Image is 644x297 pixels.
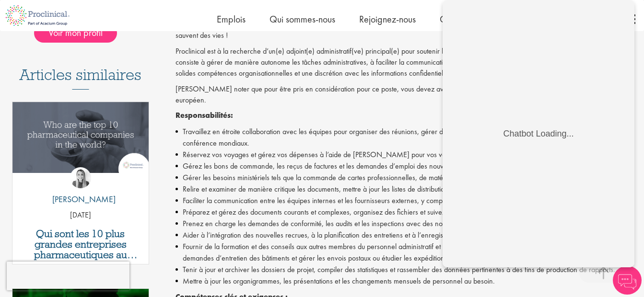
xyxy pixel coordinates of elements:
iframe: reCAPTCHA [7,262,129,290]
a: Emplois [217,13,246,25]
a: Voir mon profil [34,25,127,38]
font: [PERSON_NAME] [52,194,116,205]
a: Lien vers un article [12,102,149,187]
h3: Articles similaires [19,67,141,90]
a: Contact [440,13,468,25]
p: [PERSON_NAME] noter que pour être pris en considération pour ce poste, vous devez avoir le droit ... [176,84,637,106]
span: Voir mon profil [34,23,117,43]
li: Gérez les bons de commande, les reçus de factures et les demandes d’emploi des nouveaux employés. [176,160,637,172]
li: Préparez et gérez des documents courants et complexes, organisez des fichiers et suivez les donné... [176,206,637,218]
li: Gérer les besoins ministériels tels que la commande de cartes professionnelles, de matériel/logic... [176,172,637,183]
img: Top 10 des entreprises pharmaceutiques dans le monde 2025 [12,102,149,173]
strong: Responsabilités: [176,110,233,120]
li: Prenez en charge les demandes de conformité, les audits et les inspections avec des normes de qua... [176,218,637,229]
p: Proclinical est à la recherche d’un(e) adjoint(e) administratif(ve) principal(e) pour soutenir le... [176,46,637,79]
img: Le chatbot [613,266,642,295]
li: Mettre à jour les organigrammes, les présentations et les changements mensuels de personnel au be... [176,275,637,287]
li: Relire et examiner de manière critique les documents, mettre à jour les listes de distribution et... [176,183,637,195]
a: Qui sommes-nous [269,13,335,25]
li: Aider à l’intégration des nouvelles recrues, à la planification des entretiens et à l’enregistrem... [176,229,637,241]
p: [DATE] [12,210,149,221]
a: Hannah Burke [PERSON_NAME] [45,167,116,210]
li: Fournir de la formation et des conseils aux autres membres du personnel administratif et agir en ... [176,241,637,264]
div: Chatbot Loading... [60,129,131,139]
a: Rejoignez-nous [359,13,416,25]
a: Qui sont les 10 plus grandes entreprises pharmaceutiques au monde ? (2025) [17,228,144,260]
li: Tenir à jour et archiver les dossiers de projet, compiler des statistiques et rassembler des donn... [176,264,637,275]
li: Travaillez en étroite collaboration avec les équipes pour organiser des réunions, gérer des calen... [176,126,637,149]
li: Faciliter la communication entre les équipes internes et les fournisseurs externes, y compris l’o... [176,195,637,206]
img: Hannah Burke [70,167,91,188]
li: Réservez vos voyages et gérez vos dépenses à l’aide de [PERSON_NAME] pour vos voyages dans le mon... [176,149,637,160]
